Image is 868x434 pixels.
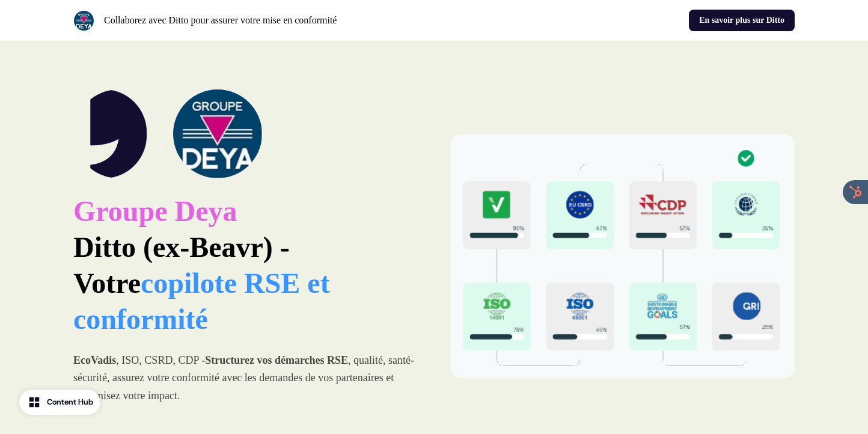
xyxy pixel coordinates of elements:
p: Ditto (ex-Beavr) - [73,193,417,337]
strong: EcoVadis [73,354,116,366]
strong: Structurez vos démarches RSE [205,354,348,366]
p: , ISO, CSRD, CDP - , qualité, santé-sécurité, assurez votre conformité avec les demandes de vos p... [73,352,417,405]
div: Content Hub [47,396,93,408]
span: copilote RSE et conformité [73,267,330,335]
button: Content Hub [19,390,100,415]
p: Collaborez avec Ditto pour assurer votre mise en conformité [104,13,337,28]
span: Groupe Deya [73,195,237,227]
strong: Votre [73,267,330,335]
a: En savoir plus sur Ditto [689,10,795,31]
